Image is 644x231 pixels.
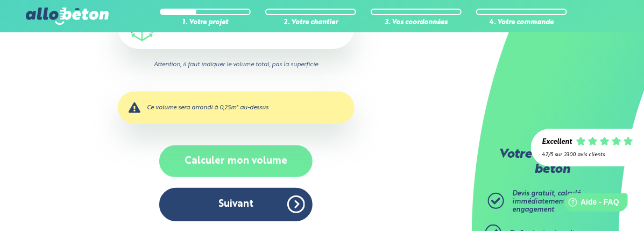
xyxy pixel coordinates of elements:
[26,8,109,25] img: allobéton
[118,60,355,70] i: Attention, il faut indiquer le volume total, pas la superficie
[548,189,632,219] iframe: Help widget launcher
[118,92,355,124] div: Ce volume sera arrondi à 0,25m³ au-dessus
[159,145,313,177] button: Calculer mon volume
[371,19,462,27] div: 3. Vos coordonnées
[160,19,251,27] div: 1. Votre projet
[246,22,259,33] span: m³
[159,188,313,221] button: Suivant
[265,19,356,27] div: 2. Votre chantier
[476,19,567,27] div: 4. Votre commande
